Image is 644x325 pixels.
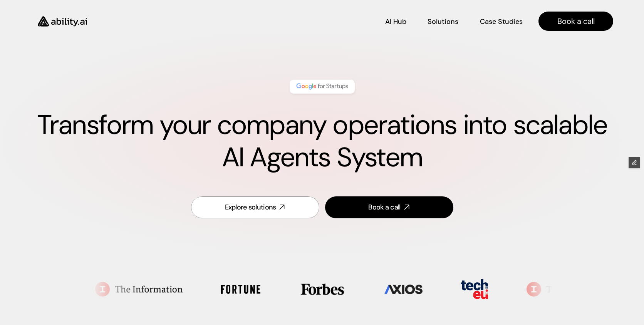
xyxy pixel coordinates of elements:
[428,17,458,27] p: Solutions
[480,15,523,28] a: Case Studies
[191,196,319,218] a: Explore solutions
[98,12,613,31] nav: Main navigation
[557,16,595,27] p: Book a call
[325,196,453,218] a: Book a call
[480,17,523,27] p: Case Studies
[368,203,400,212] div: Book a call
[629,157,640,168] button: Edit Framer Content
[225,203,276,212] div: Explore solutions
[538,12,613,31] a: Book a call
[385,15,406,28] a: AI Hub
[31,109,613,174] h1: Transform your company operations into scalable AI Agents System
[385,17,406,27] p: AI Hub
[428,15,458,28] a: Solutions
